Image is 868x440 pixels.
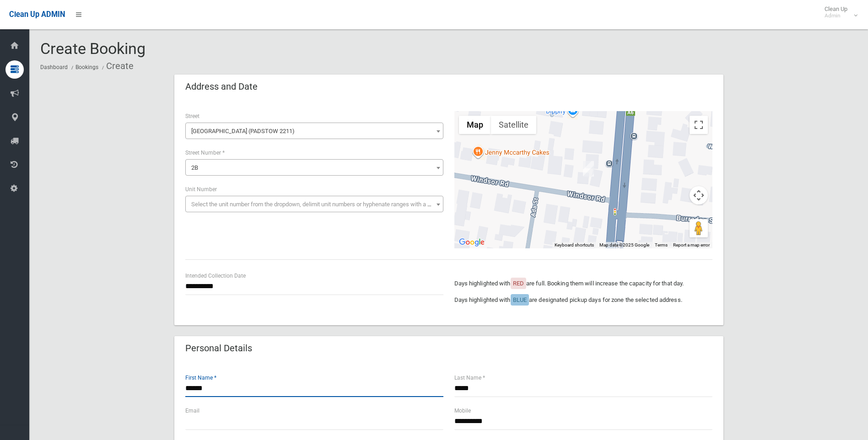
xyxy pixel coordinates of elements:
button: Map camera controls [690,186,708,204]
a: Open this area in Google Maps (opens a new window) [457,236,487,248]
p: Days highlighted with are full. Booking them will increase the capacity for that day. [454,278,712,289]
span: Windsor Road (PADSTOW 2211) [188,125,441,138]
li: Create [100,58,134,75]
p: Days highlighted with are designated pickup days for zone the selected address. [454,295,712,306]
span: 2B [188,161,441,174]
a: Bookings [75,64,98,70]
span: Clean Up ADMIN [9,10,65,19]
button: Drag Pegman onto the map to open Street View [690,219,708,237]
span: Clean Up [820,5,857,19]
a: Dashboard [40,64,68,70]
span: Map data ©2025 Google [599,242,649,247]
button: Toggle fullscreen view [690,116,708,134]
span: Create Booking [40,39,146,58]
span: 2B [185,159,443,176]
button: Show street map [459,116,491,134]
button: Keyboard shortcuts [555,242,594,248]
small: Admin [825,12,847,19]
header: Personal Details [174,339,263,357]
span: 2B [191,164,198,171]
div: 2B Windsor Road, PADSTOW NSW 2211 [583,161,594,177]
span: RED [513,280,524,287]
a: Report a map error [673,242,710,247]
a: Terms (opens in new tab) [655,242,668,247]
header: Address and Date [174,78,269,96]
span: Windsor Road (PADSTOW 2211) [185,123,443,139]
span: Select the unit number from the dropdown, delimit unit numbers or hyphenate ranges with a comma [191,201,447,208]
span: BLUE [513,296,527,303]
button: Show satellite imagery [491,116,536,134]
img: Google [457,236,487,248]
